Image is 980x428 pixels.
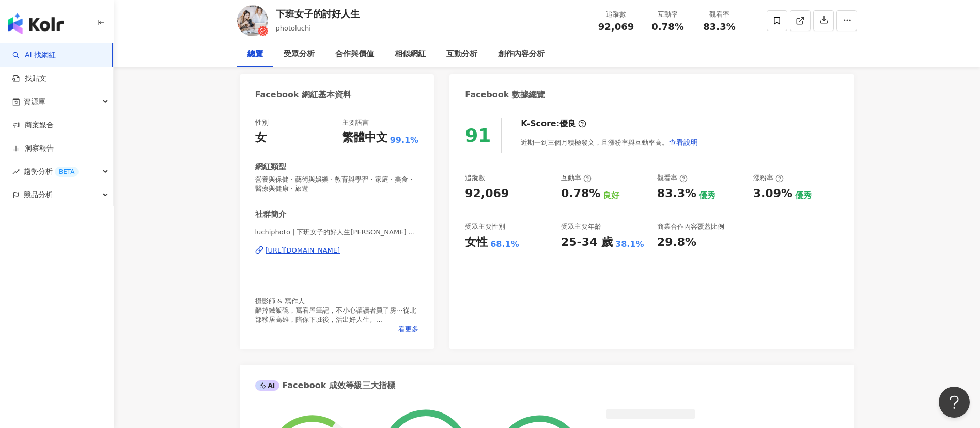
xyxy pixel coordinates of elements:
[668,132,698,153] button: 查看說明
[395,48,426,61] div: 相似網紅
[237,5,268,36] img: KOL Avatar
[657,173,688,183] div: 觀看率
[255,175,419,194] span: 營養與保健 · 藝術與娛樂 · 教育與學習 · 家庭 · 美食 · 醫療與健康 · 旅遊
[597,9,636,20] div: 追蹤數
[561,234,613,250] div: 25-34 歲
[24,90,45,113] span: 資源庫
[648,9,688,20] div: 互動率
[266,246,340,255] div: [URL][DOMAIN_NAME]
[390,135,419,146] span: 99.1%
[55,167,79,177] div: BETA
[24,160,79,183] span: 趨勢分析
[12,120,54,130] a: 商案媒合
[651,22,683,32] span: 0.78%
[8,13,64,34] img: logo
[247,48,263,61] div: 總覽
[255,380,396,391] div: Facebook 成效等級三大指標
[498,48,545,61] div: 創作內容分析
[669,138,698,146] span: 查看說明
[255,380,280,391] div: AI
[465,234,488,250] div: 女性
[603,190,619,201] div: 良好
[12,73,46,84] a: 找貼文
[255,118,269,127] div: 性別
[276,24,311,32] span: photoluchi
[753,186,792,202] div: 3.09%
[255,209,286,220] div: 社群簡介
[465,222,505,231] div: 受眾主要性別
[342,130,387,146] div: 繁體中文
[657,186,696,202] div: 83.3%
[615,239,644,250] div: 38.1%
[255,246,419,255] a: [URL][DOMAIN_NAME]
[598,21,634,32] span: 92,069
[276,7,360,20] div: 下班女子的討好人生
[559,118,576,129] div: 優良
[521,118,586,129] div: K-Score :
[703,22,735,32] span: 83.3%
[490,239,519,250] div: 68.1%
[24,183,53,206] span: 競品分析
[657,234,696,250] div: 29.8%
[700,9,739,20] div: 觀看率
[561,222,601,231] div: 受眾主要年齡
[657,222,724,231] div: 商業合作內容覆蓋比例
[465,173,485,183] div: 追蹤數
[753,173,784,183] div: 漲粉率
[465,89,545,100] div: Facebook 數據總覽
[795,190,812,201] div: 優秀
[699,190,715,201] div: 優秀
[255,228,419,237] span: luchiphoto | 下班女子的好人生[PERSON_NAME] & [PERSON_NAME] | luchiphoto
[939,387,970,418] iframe: Help Scout Beacon - Open
[12,50,56,61] a: searchAI 找網紅
[335,48,374,61] div: 合作與價值
[284,48,315,61] div: 受眾分析
[12,143,54,154] a: 洞察報告
[255,130,267,146] div: 女
[255,89,352,100] div: Facebook 網紅基本資料
[465,125,491,146] div: 91
[255,161,286,172] div: 網紅類型
[398,324,418,334] span: 看更多
[446,48,477,61] div: 互動分析
[561,186,600,202] div: 0.78%
[561,173,592,183] div: 互動率
[465,186,509,202] div: 92,069
[12,168,20,175] span: rise
[521,132,698,153] div: 近期一到三個月積極發文，且漲粉率與互動率高。
[342,118,369,127] div: 主要語言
